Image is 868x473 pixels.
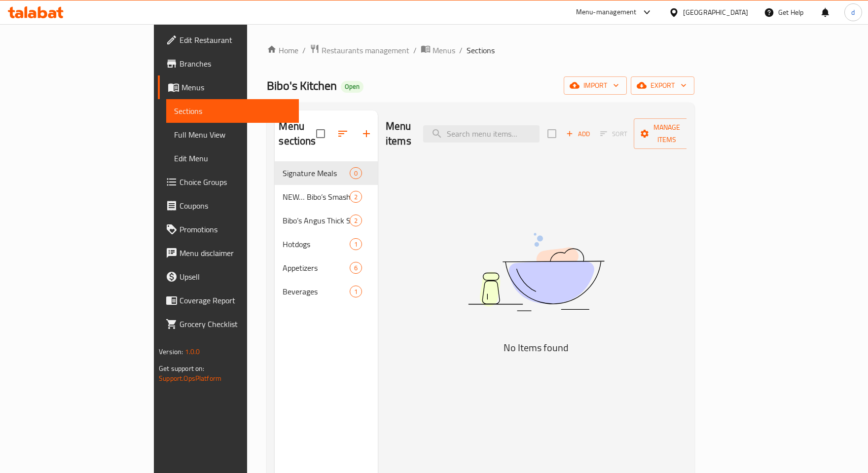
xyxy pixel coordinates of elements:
[180,58,291,70] span: Branches
[275,280,378,303] div: Beverages1
[158,170,299,194] a: Choice Groups
[283,262,349,274] span: Appetizers
[642,121,692,146] span: Manage items
[386,119,411,148] h2: Menu items
[350,169,362,178] span: 0
[180,34,291,46] span: Edit Restaurant
[180,318,291,330] span: Grocery Checklist
[562,126,594,142] span: Add item
[181,81,291,93] span: Menus
[158,218,299,241] a: Promotions
[158,75,299,99] a: Menus
[350,263,362,273] span: 6
[180,247,291,259] span: Menu disclaimer
[683,7,748,18] div: [GEOGRAPHIC_DATA]
[159,372,221,385] a: Support.OpsPlatform
[166,123,299,146] a: Full Menu View
[275,209,378,232] div: Bibo’s Angus Thick Steak2
[158,194,299,218] a: Coupons
[283,167,349,179] span: Signature Meals
[565,128,591,140] span: Add
[275,185,378,209] div: NEW… Bibo’s Smash Angus2
[634,118,700,149] button: Manage items
[350,287,362,296] span: 1
[459,44,463,56] li: /
[180,176,291,188] span: Choice Groups
[283,191,349,203] span: NEW… Bibo’s Smash Angus
[275,157,378,307] nav: Menu sections
[413,340,659,356] h5: No Items found
[564,76,627,95] button: import
[267,74,337,97] span: Bibo's Kitchen
[159,362,204,375] span: Get support on:
[275,161,378,185] div: Signature Meals0
[413,44,417,56] li: /
[631,76,694,95] button: export
[180,223,291,235] span: Promotions
[341,82,363,91] span: Open
[158,241,299,265] a: Menu disclaimer
[310,123,331,144] span: Select all sections
[350,262,362,274] div: items
[180,200,291,212] span: Coupons
[174,129,291,141] span: Full Menu View
[562,126,594,142] button: Add
[594,126,634,142] span: Select section first
[158,52,299,75] a: Branches
[185,345,200,358] span: 1.0.0
[180,271,291,283] span: Upsell
[158,289,299,312] a: Coverage Report
[310,44,409,57] a: Restaurants management
[851,7,855,18] span: d
[166,99,299,123] a: Sections
[275,256,378,280] div: Appetizers6
[413,207,659,337] img: dish.svg
[423,125,540,143] input: search
[158,312,299,336] a: Grocery Checklist
[576,6,637,18] div: Menu-management
[180,294,291,306] span: Coverage Report
[174,105,291,117] span: Sections
[158,28,299,52] a: Edit Restaurant
[421,44,455,57] a: Menus
[572,79,619,92] span: import
[283,215,349,226] span: Bibo’s Angus Thick Steak
[341,81,363,93] div: Open
[159,345,183,358] span: Version:
[275,232,378,256] div: Hotdogs1
[174,152,291,164] span: Edit Menu
[331,122,355,146] span: Sort sections
[350,216,362,225] span: 2
[350,215,362,226] div: items
[158,265,299,289] a: Upsell
[350,238,362,250] div: items
[322,44,409,56] span: Restaurants management
[302,44,306,56] li: /
[283,238,349,250] span: Hotdogs
[350,167,362,179] div: items
[350,191,362,203] div: items
[350,286,362,297] div: items
[350,240,362,249] span: 1
[355,122,378,146] button: Add section
[433,44,455,56] span: Menus
[639,79,687,92] span: export
[283,286,349,297] span: Beverages
[267,44,694,57] nav: breadcrumb
[350,192,362,202] span: 2
[467,44,495,56] span: Sections
[166,146,299,170] a: Edit Menu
